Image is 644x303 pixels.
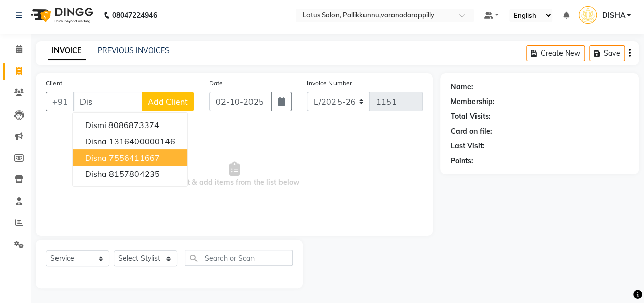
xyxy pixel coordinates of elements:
[451,82,473,92] div: Name:
[526,45,585,61] button: Create New
[73,92,142,111] input: Search by Name/Mobile/Email/Code
[98,46,170,55] a: PREVIOUS INVOICES
[451,141,485,151] div: Last Visit:
[109,136,175,146] ngb-highlight: 1316400000146
[185,250,293,266] input: Search or Scan
[451,111,491,122] div: Total Visits:
[451,96,495,107] div: Membership:
[209,79,223,88] label: Date
[307,79,351,88] label: Invoice Number
[579,6,597,24] img: DISHA
[112,1,157,30] b: 08047224946
[46,123,423,225] span: Select & add items from the list below
[108,120,159,130] ngb-highlight: 8086873374
[109,153,160,163] ngb-highlight: 7556411667
[109,169,160,179] ngb-highlight: 8157804235
[46,79,62,88] label: Client
[142,92,194,111] button: Add Client
[148,96,188,107] span: Add Client
[85,153,107,163] span: Disna
[589,45,625,61] button: Save
[48,42,86,60] a: INVOICE
[85,169,107,179] span: Disha
[46,92,74,111] button: +91
[451,126,492,137] div: Card on file:
[26,1,96,30] img: logo
[451,156,473,166] div: Points:
[85,136,107,146] span: Disna
[85,120,106,130] span: Dismi
[602,10,625,21] span: DISHA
